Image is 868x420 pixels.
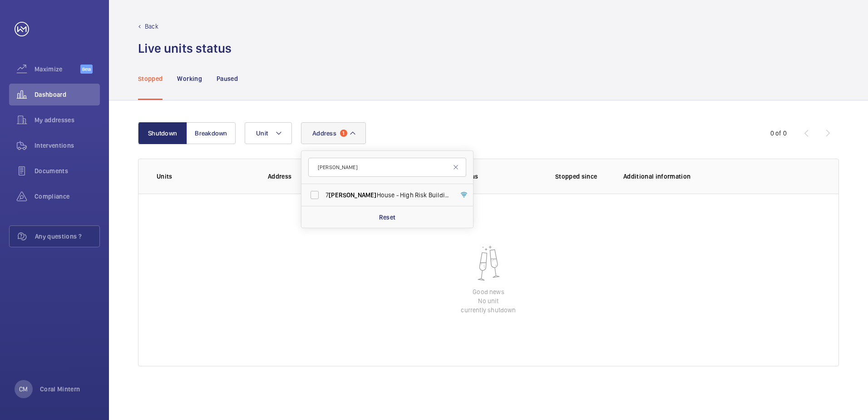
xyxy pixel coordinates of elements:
[245,122,292,144] button: Unit
[340,130,347,137] span: 1
[308,158,466,177] input: Search by address
[157,172,253,181] p: Units
[623,172,820,181] p: Additional information
[325,190,450,200] span: 7 House - High Risk Building - 7 House, [GEOGRAPHIC_DATA] E3 2ZF
[35,90,100,99] span: Dashboard
[40,385,80,394] p: Coral Mintern
[217,74,238,83] p: Paused
[35,192,100,201] span: Compliance
[187,122,236,144] button: Breakdown
[145,22,158,31] p: Back
[35,141,100,150] span: Interventions
[770,129,787,138] div: 0 of 0
[177,74,202,83] p: Working
[555,172,609,181] p: Stopped since
[35,232,99,241] span: Any questions ?
[379,213,396,222] p: Reset
[35,65,80,74] span: Maximize
[138,40,232,57] h1: Live units status
[301,122,366,144] button: Address1
[138,74,163,83] p: Stopped
[19,385,28,394] p: CM
[461,287,516,315] p: Good news No unit currently shutdown
[329,191,376,199] span: [PERSON_NAME]
[268,172,397,181] p: Address
[138,122,187,144] button: Shutdown
[80,65,93,74] span: Beta
[35,166,100,175] span: Documents
[256,130,268,137] span: Unit
[312,130,336,137] span: Address
[35,115,100,125] span: My addresses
